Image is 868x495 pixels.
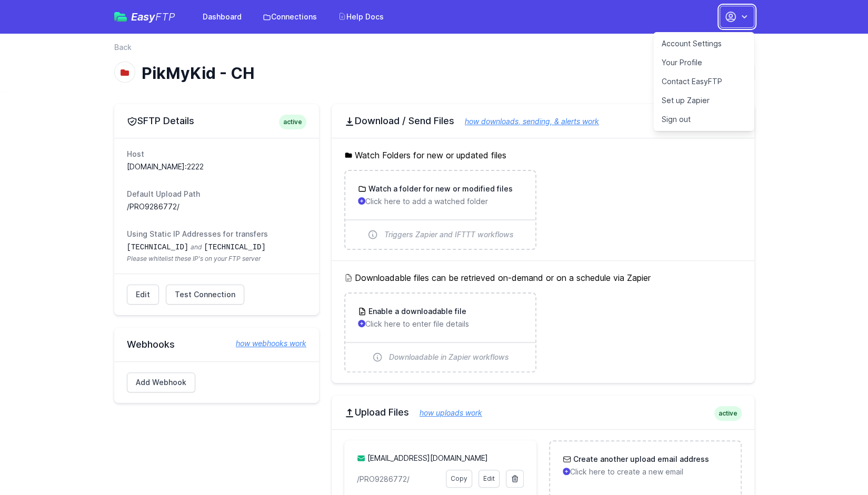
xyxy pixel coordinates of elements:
[446,470,472,488] a: Copy
[384,229,514,240] span: Triggers Zapier and IFTTT workflows
[204,243,266,251] code: [TECHNICAL_ID]
[127,285,159,305] a: Edit
[114,12,127,22] img: easyftp_logo.png
[344,271,742,284] h5: Downloadable files can be retrieved on-demand or on a schedule via Zapier
[256,7,323,26] a: Connections
[131,12,175,22] span: Easy
[127,189,306,199] dt: Default Upload Path
[155,11,175,23] span: FTP
[191,243,202,251] span: and
[175,289,235,300] span: Test Connection
[389,352,509,362] span: Downloadable in Zapier workflows
[653,53,754,72] a: Your Profile
[367,453,488,462] a: [EMAIL_ADDRESS][DOMAIN_NAME]
[127,255,306,263] span: Please whitelist these IP's on your FTP server
[127,161,306,172] dd: [DOMAIN_NAME]:2222
[571,454,709,464] h3: Create another upload email address
[357,474,440,484] p: /PRO9286772/
[196,7,248,26] a: Dashboard
[653,72,754,91] a: Contact EasyFTP
[815,442,855,482] iframe: Drift Widget Chat Controller
[344,149,742,161] h5: Watch Folders for new or updated files
[127,372,195,392] a: Add Webhook
[366,306,466,317] h3: Enable a downloadable file
[344,115,742,127] h2: Download / Send Files
[454,117,599,126] a: how downloads, sending, & alerts work
[653,34,754,53] a: Account Settings
[653,91,754,110] a: Set up Zapier
[127,243,189,251] code: [TECHNICAL_ID]
[279,115,306,129] span: active
[366,184,513,194] h3: Watch a folder for new or modified files
[127,229,306,239] dt: Using Static IP Addresses for transfers
[127,338,306,351] h2: Webhooks
[550,441,740,490] a: Create another upload email address Click here to create a new email
[127,149,306,159] dt: Host
[114,12,175,22] a: EasyFTP
[344,406,742,419] h2: Upload Files
[225,338,306,349] a: how webhooks work
[332,7,390,26] a: Help Docs
[714,406,742,421] span: active
[358,196,523,207] p: Click here to add a watched folder
[653,110,754,129] a: Sign out
[345,171,535,249] a: Watch a folder for new or modified files Click here to add a watched folder Triggers Zapier and I...
[563,467,727,477] p: Click here to create a new email
[142,64,679,83] h1: PikMyKid - CH
[345,294,535,371] a: Enable a downloadable file Click here to enter file details Downloadable in Zapier workflows
[166,285,244,305] a: Test Connection
[127,201,306,212] dd: /PRO9286772/
[114,42,132,53] a: Back
[478,470,500,488] a: Edit
[114,42,754,59] nav: Breadcrumb
[358,319,523,329] p: Click here to enter file details
[127,115,306,127] h2: SFTP Details
[409,408,482,417] a: how uploads work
